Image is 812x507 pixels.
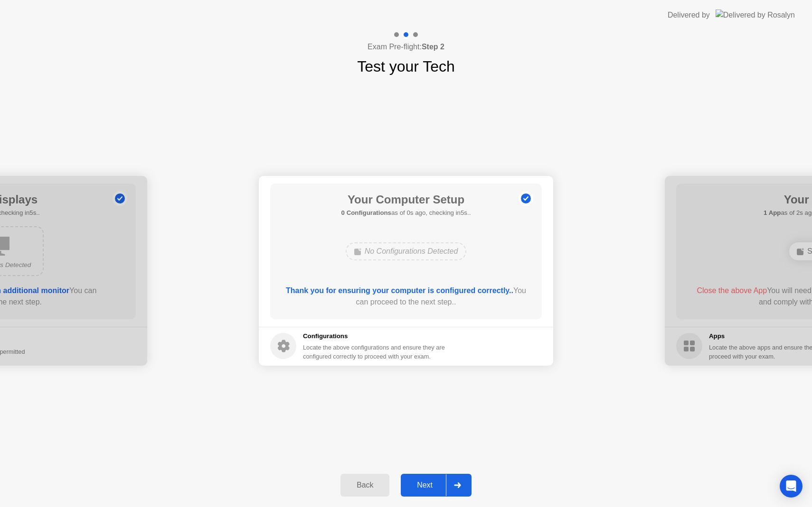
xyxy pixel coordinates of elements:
[341,191,471,208] h1: Your Computer Setup
[341,208,471,218] h5: as of 0s ago, checking in5s..
[303,332,447,341] h5: Configurations
[284,285,529,308] div: You can proceed to the next step..
[303,343,447,361] div: Locate the above configurations and ensure they are configured correctly to proceed with your exam.
[404,481,446,489] div: Next
[780,475,803,498] div: Open Intercom Messenger
[346,242,467,260] div: No Configurations Detected
[286,286,513,295] b: Thank you for ensuring your computer is configured correctly..
[668,9,710,21] div: Delivered by
[368,41,444,53] h4: Exam Pre-flight:
[716,9,795,20] img: Delivered by Rosalyn
[340,474,389,497] button: Back
[401,474,472,497] button: Next
[341,209,391,216] b: 0 Configurations
[357,55,455,78] h1: Test your Tech
[343,481,387,489] div: Back
[422,43,444,51] b: Step 2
